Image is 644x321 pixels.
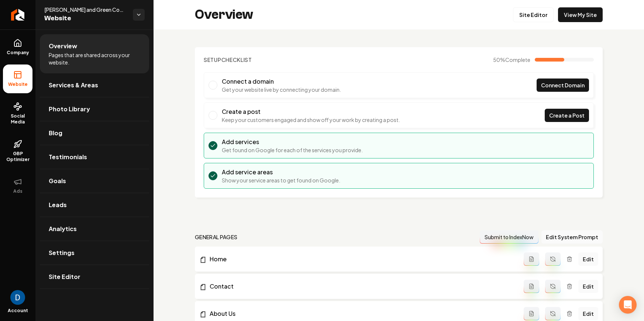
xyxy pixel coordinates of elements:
[49,153,87,161] span: Testimonials
[204,56,221,63] span: Setup
[222,107,400,116] h3: Create a post
[40,145,149,169] a: Testimonials
[549,112,585,119] span: Create a Post
[558,7,603,22] a: View My Site
[10,290,25,305] img: David Rice
[40,217,149,241] a: Analytics
[222,137,363,146] h3: Add services
[3,33,32,62] a: Company
[49,248,75,257] span: Settings
[40,169,149,193] a: Goals
[4,50,32,56] span: Company
[40,73,149,97] a: Services & Areas
[505,56,530,63] span: Complete
[480,230,538,244] button: Submit to IndexNow
[199,282,524,291] a: Contact
[524,280,539,293] button: Add admin page prompt
[3,134,32,168] a: GBP Optimizer
[40,97,149,121] a: Photo Library
[619,296,637,314] div: Open Intercom Messenger
[40,265,149,289] a: Site Editor
[545,109,589,122] a: Create a Post
[513,7,554,22] a: Site Editor
[578,252,598,266] a: Edit
[10,290,25,305] button: Open user button
[49,224,77,233] span: Analytics
[49,200,67,209] span: Leads
[537,78,589,92] a: Connect Domain
[49,81,98,90] span: Services & Areas
[40,121,149,145] a: Blog
[49,51,140,66] span: Pages that are shared across your website.
[3,113,32,125] span: Social Media
[10,188,25,194] span: Ads
[49,272,80,281] span: Site Editor
[49,42,77,50] span: Overview
[524,307,539,320] button: Add admin page prompt
[222,146,363,154] p: Get found on Google for each of the services you provide.
[222,116,400,123] p: Keep your customers engaged and show off your work by creating a post.
[199,309,524,318] a: About Us
[199,255,524,264] a: Home
[3,96,32,131] a: Social Media
[578,280,598,293] a: Edit
[578,307,598,320] a: Edit
[541,81,585,89] span: Connect Domain
[44,6,127,13] span: [PERSON_NAME] and Green Contracting
[541,230,603,244] button: Edit System Prompt
[493,56,530,63] span: 50 %
[222,177,340,184] p: Show your service areas to get found on Google.
[3,151,32,163] span: GBP Optimizer
[222,168,340,177] h3: Add service areas
[49,105,90,114] span: Photo Library
[5,81,31,87] span: Website
[195,7,253,22] h2: Overview
[49,177,66,185] span: Goals
[40,241,149,265] a: Settings
[195,233,238,241] h2: general pages
[204,56,252,63] h2: Checklist
[40,193,149,217] a: Leads
[524,252,539,266] button: Add admin page prompt
[11,9,25,21] img: Rebolt Logo
[3,171,32,200] button: Ads
[222,77,341,86] h3: Connect a domain
[49,129,62,137] span: Blog
[222,86,341,93] p: Get your website live by connecting your domain.
[8,308,28,314] span: Account
[44,13,127,24] span: Website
